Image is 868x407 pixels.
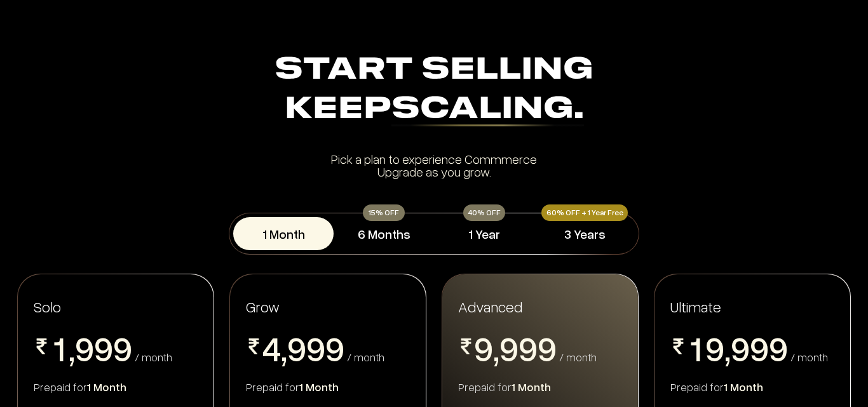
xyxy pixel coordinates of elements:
[246,338,262,354] img: pricing-rupee
[724,331,731,369] span: ,
[299,380,339,394] span: 1 Month
[262,331,281,365] span: 4
[458,338,474,354] img: pricing-rupee
[705,331,724,365] span: 9
[512,380,551,394] span: 1 Month
[541,204,628,221] div: 60% OFF + 1 Year Free
[538,331,557,365] span: 9
[113,331,132,365] span: 9
[686,331,705,365] span: 1
[79,90,789,130] div: Keep
[458,379,622,394] div: Prepaid for
[686,365,705,399] span: 2
[75,331,94,365] span: 9
[670,297,721,316] span: Ultimate
[287,331,306,365] span: 9
[434,217,534,250] button: 1 Year
[50,365,69,399] span: 2
[233,217,334,250] button: 1 Month
[769,331,788,365] span: 9
[670,338,686,354] img: pricing-rupee
[391,95,584,126] div: Scaling.
[246,297,280,316] span: Grow
[724,380,763,394] span: 1 Month
[50,331,69,365] span: 1
[325,331,344,365] span: 9
[347,351,384,363] div: / month
[559,351,597,363] div: / month
[246,379,410,394] div: Prepaid for
[731,331,750,365] span: 9
[519,331,538,365] span: 9
[534,217,635,250] button: 3 Years
[750,331,769,365] span: 9
[334,217,434,250] button: 6 Months
[262,365,281,399] span: 5
[34,338,50,354] img: pricing-rupee
[363,204,405,221] div: 15% OFF
[34,297,61,316] span: Solo
[135,351,172,363] div: / month
[670,379,834,394] div: Prepaid for
[790,351,828,363] div: / month
[87,380,126,394] span: 1 Month
[34,379,198,394] div: Prepaid for
[493,331,499,369] span: ,
[281,331,287,369] span: ,
[69,331,75,369] span: ,
[306,331,325,365] span: 9
[474,331,493,365] span: 9
[458,297,522,316] span: Advanced
[94,331,113,365] span: 9
[499,331,519,365] span: 9
[79,51,789,130] div: Start Selling
[463,204,505,221] div: 40% OFF
[79,152,789,178] div: Pick a plan to experience Commmerce Upgrade as you grow.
